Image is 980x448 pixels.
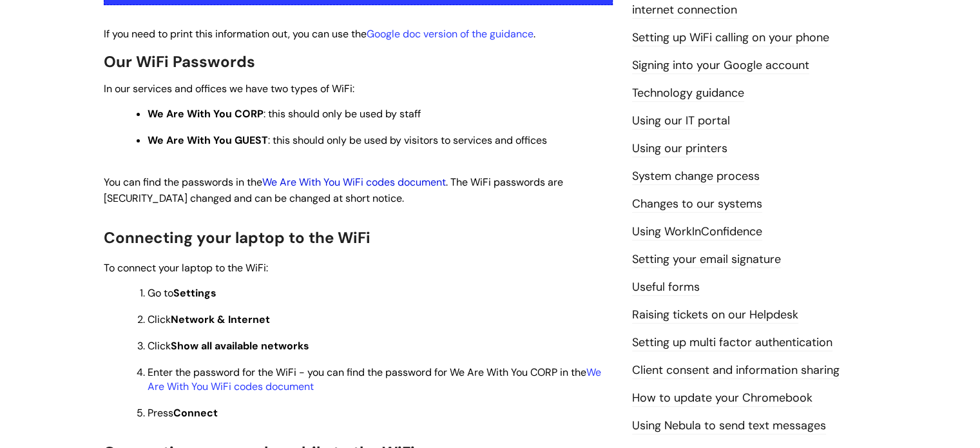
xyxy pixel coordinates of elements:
[632,335,832,351] a: Setting up multi factor authentication
[148,133,547,147] span: : this should only be used by visitors to services and offices
[104,228,370,248] span: Connecting your laptop to the WiFi
[632,196,762,213] a: Changes to our systems
[262,175,446,189] a: We Are With You WiFi codes document
[104,52,255,72] span: Our WiFi Passwords
[171,339,309,353] strong: Show all available networks
[632,307,798,324] a: Raising tickets on our Helpdesk
[632,390,812,407] a: How to update your Chromebook
[632,30,829,46] a: Setting up WiFi calling on your phone
[367,27,533,41] a: Google doc version of the guidance
[148,406,218,420] span: Press
[632,141,727,157] a: Using our printers
[104,82,354,95] span: In our services and offices we have two types of WiFi:
[632,418,826,434] a: Using Nebula to send text messages
[148,313,270,326] span: Click
[632,85,744,102] a: Technology guidance
[173,406,218,420] strong: Connect
[104,261,268,275] span: To connect your laptop to the WiFi:
[173,286,216,300] strong: Settings
[148,107,421,121] span: : this should only be used by staff
[148,133,268,147] strong: We Are With You GUEST
[632,251,781,268] a: Setting your email signature
[632,168,760,185] a: System change process
[632,57,809,74] a: Signing into your Google account
[632,224,762,240] a: Using WorkInConfidence
[632,362,840,379] a: Client consent and information sharing
[171,313,270,326] strong: Network & Internet
[148,365,601,393] a: We Are With You WiFi codes document
[148,365,601,393] span: Enter the password for the WiFi - you can find the password for We Are With You CORP in the
[148,339,309,353] span: Click
[148,286,216,300] span: Go to
[104,27,535,41] span: If you need to print this information out, you can use the .
[632,113,730,130] a: Using our IT portal
[148,107,264,121] strong: We Are With You CORP
[104,175,563,205] span: You can find the passwords in the . The WiFi passwords are [SECURITY_DATA] changed and can be cha...
[632,279,700,296] a: Useful forms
